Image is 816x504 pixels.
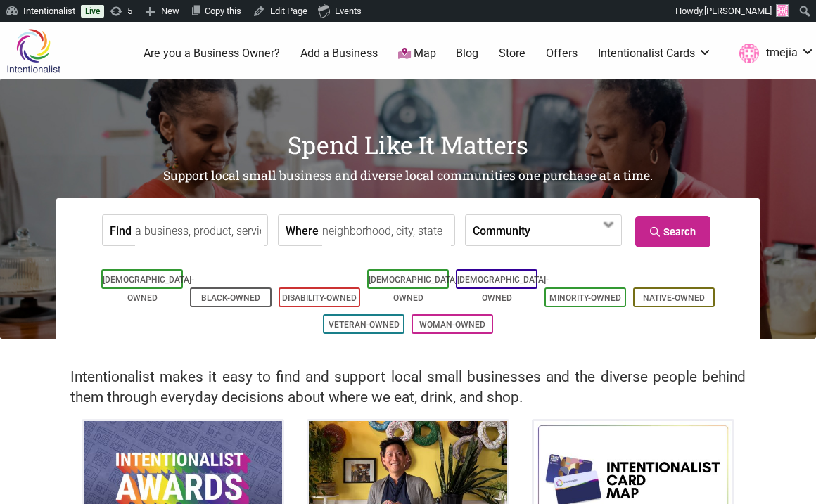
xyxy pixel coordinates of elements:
label: Where [286,215,319,245]
a: Search [635,216,710,247]
a: Map [398,46,436,62]
a: Live [81,5,104,18]
label: Community [473,215,530,245]
a: Intentionalist Cards [598,46,712,61]
a: [DEMOGRAPHIC_DATA]-Owned [103,275,194,303]
a: tmejia [732,41,815,66]
a: Native-Owned [643,293,705,303]
a: [DEMOGRAPHIC_DATA]-Owned [369,275,460,303]
input: neighborhood, city, state [322,215,451,247]
a: [DEMOGRAPHIC_DATA]-Owned [457,275,549,303]
a: Offers [546,46,578,61]
a: Veteran-Owned [329,320,400,330]
h2: Intentionalist makes it easy to find and support local small businesses and the diverse people be... [70,367,746,408]
input: a business, product, service [135,215,264,247]
span: [PERSON_NAME] [704,6,772,16]
label: Find [110,215,132,245]
a: Are you a Business Owner? [144,46,280,61]
a: Disability-Owned [282,293,357,303]
a: Store [499,46,525,61]
a: Blog [456,46,478,61]
a: Add a Business [300,46,378,61]
a: Minority-Owned [549,293,621,303]
a: Woman-Owned [419,320,485,330]
a: Black-Owned [201,293,260,303]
